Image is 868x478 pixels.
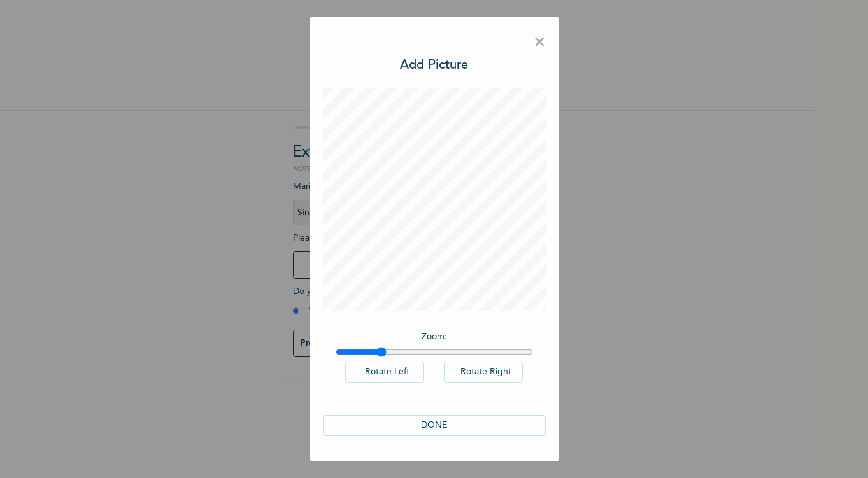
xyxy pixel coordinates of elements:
button: Rotate Right [444,362,523,383]
button: DONE [323,415,546,436]
h3: Add Picture [400,56,468,75]
span: Please add a recent Passport Photograph [293,234,522,285]
button: Rotate Left [345,362,424,383]
span: × [534,29,546,56]
p: Zoom : [336,330,533,344]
